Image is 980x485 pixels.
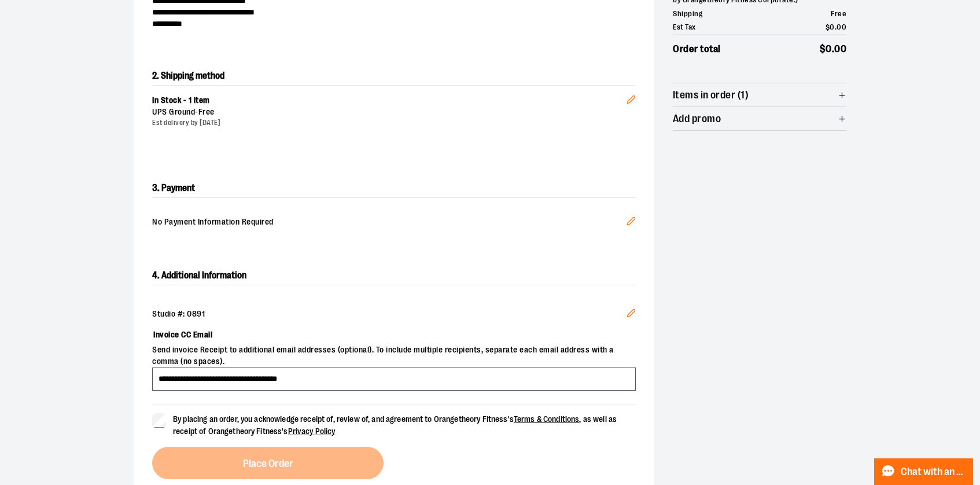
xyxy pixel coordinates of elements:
button: Items in order (1) [673,83,846,106]
span: By placing an order, you acknowledge receipt of, review of, and agreement to Orangetheory Fitness... [173,414,617,436]
h2: 3. Payment [152,179,636,198]
input: By placing an order, you acknowledge receipt of, review of, and agreement to Orangetheory Fitness... [152,413,166,427]
span: $ [820,43,826,54]
span: . [832,43,835,54]
button: Edit [617,207,645,238]
div: Est delivery by [DATE] [152,118,627,128]
span: Free [198,107,215,116]
span: Shipping [673,8,702,20]
button: Edit [617,299,645,330]
button: Chat with an Expert [874,458,974,485]
span: $ [826,23,830,31]
span: No Payment Information Required [152,216,627,229]
span: Chat with an Expert [901,466,966,477]
span: Free [831,9,846,18]
button: Add promo [673,107,846,130]
a: Terms & Conditions [514,414,580,424]
span: 0 [826,43,832,54]
div: In Stock - 1 item [152,95,627,106]
span: Send invoice Receipt to additional email addresses (optional). To include multiple recipients, se... [152,344,636,368]
h2: 4. Additional Information [152,266,636,285]
div: Studio #: 0891 [152,308,636,320]
span: . [835,23,837,31]
button: Edit [617,76,645,117]
span: 00 [834,43,846,54]
span: Est Tax [673,21,696,33]
span: 0 [830,23,835,31]
a: Privacy Policy [288,427,336,436]
span: 00 [837,23,846,31]
h2: 2. Shipping method [152,67,636,85]
span: Items in order (1) [673,90,749,101]
span: Order total [673,42,721,57]
span: Add promo [673,113,721,124]
div: UPS Ground - [152,106,627,118]
label: Invoice CC Email [152,325,636,344]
